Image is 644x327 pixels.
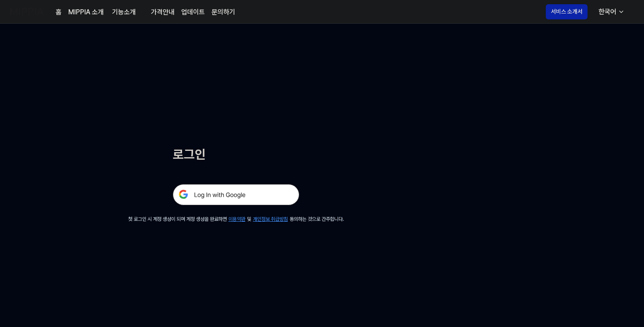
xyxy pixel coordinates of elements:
button: 기능소개 [110,7,144,17]
h1: 로그인 [173,145,299,164]
div: 한국어 [597,7,618,17]
img: 구글 로그인 버튼 [173,184,299,205]
button: 서비스 소개서 [546,4,588,19]
img: down [137,9,144,16]
a: 문의하기 [212,7,235,17]
a: 업데이트 [181,7,205,17]
a: MIPPIA 소개 [68,7,104,17]
a: 이용약관 [228,216,245,222]
div: 기능소개 [110,7,137,17]
a: 홈 [56,7,62,17]
a: 개인정보 취급방침 [253,216,288,222]
div: 첫 로그인 시 계정 생성이 되며 계정 생성을 완료하면 및 동의하는 것으로 간주합니다. [128,215,344,223]
button: 한국어 [592,3,630,20]
a: 가격안내 [151,7,174,17]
